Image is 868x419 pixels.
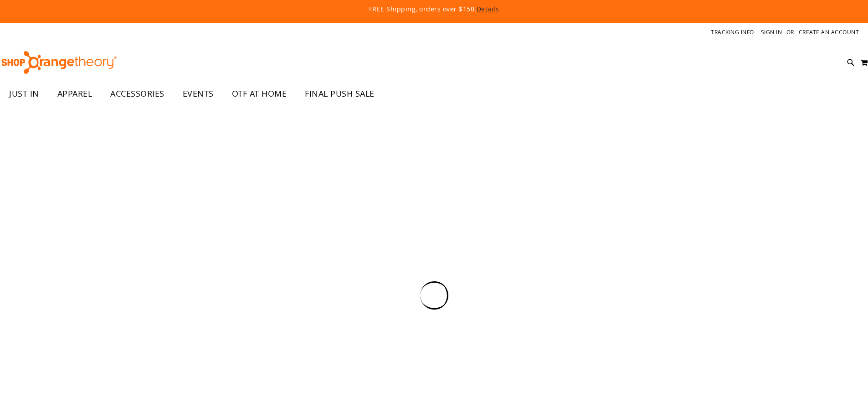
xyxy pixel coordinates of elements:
[799,28,859,36] a: Create an Account
[110,83,164,104] span: ACCESSORIES
[305,83,375,104] span: FINAL PUSH SALE
[296,83,384,104] a: FINAL PUSH SALE
[223,83,296,104] a: OTF AT HOME
[761,28,782,36] a: Sign In
[48,83,102,104] a: APPAREL
[174,83,223,104] a: EVENTS
[161,5,708,14] p: FREE Shipping, orders over $150.
[232,83,287,104] span: OTF AT HOME
[183,83,214,104] span: EVENTS
[101,83,174,104] a: ACCESSORIES
[711,28,754,36] a: Tracking Info
[9,83,39,104] span: JUST IN
[477,5,499,13] a: Details
[57,83,92,104] span: APPAREL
